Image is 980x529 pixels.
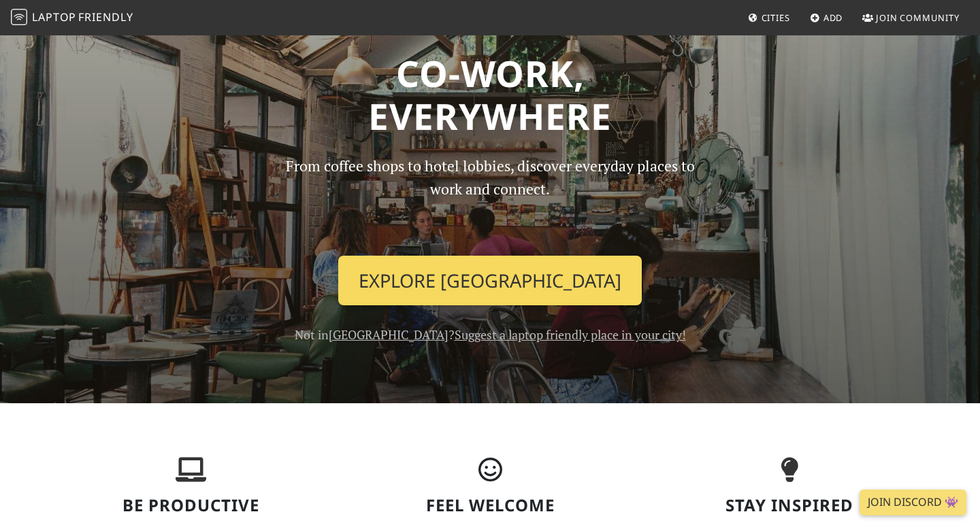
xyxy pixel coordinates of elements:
[11,6,133,30] a: LaptopFriendly LaptopFriendly
[49,52,931,138] h1: Co-work, Everywhere
[762,12,790,24] span: Cities
[823,12,843,24] span: Add
[295,326,686,343] span: Not in ?
[804,5,849,30] a: Add
[11,9,27,25] img: LaptopFriendly
[742,5,796,30] a: Cities
[857,5,965,30] a: Join Community
[455,326,686,343] a: Suggest a laptop friendly place in your city!
[49,496,332,515] h3: Be Productive
[274,154,706,245] p: From coffee shops to hotel lobbies, discover everyday places to work and connect.
[348,496,632,515] h3: Feel Welcome
[860,490,966,515] a: Join Discord 👾
[876,12,960,24] span: Join Community
[648,496,931,515] h3: Stay Inspired
[329,326,448,343] a: [GEOGRAPHIC_DATA]
[32,10,76,24] span: Laptop
[78,10,133,24] span: Friendly
[338,256,642,306] a: Explore [GEOGRAPHIC_DATA]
